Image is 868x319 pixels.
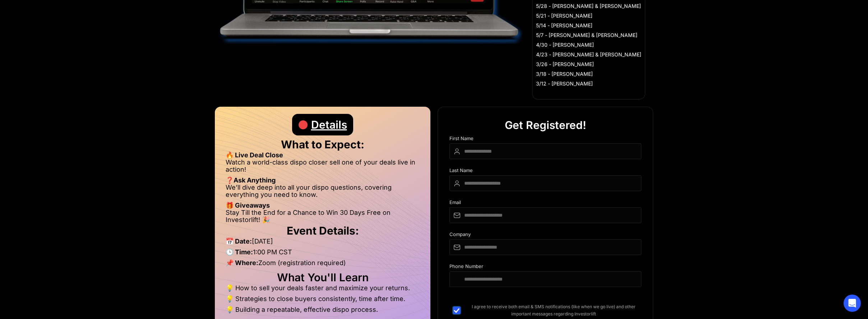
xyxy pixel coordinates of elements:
[226,306,420,313] li: 💡 Building a repeatable, effective dispo process.
[226,248,253,256] strong: 🕒 Time:
[287,224,359,237] strong: Event Details:
[226,285,420,295] li: 💡 How to sell your deals faster and maximize your returns.
[449,168,641,175] div: Last Name
[226,259,258,267] strong: 📌 Where:
[466,303,641,318] span: I agree to receive both email & SMS notifications (like when we go live) and other important mess...
[226,295,420,306] li: 💡 Strategies to close buyers consistently, time after time.
[281,138,364,151] strong: What to Expect:
[449,264,641,271] div: Phone Number
[226,238,420,249] li: [DATE]
[226,259,420,270] li: Zoom (registration required)
[226,184,420,202] li: We’ll dive deep into all your dispo questions, covering everything you need to know.
[226,202,270,209] strong: 🎁 Giveaways
[505,114,586,136] div: Get Registered!
[449,232,641,239] div: Company
[449,200,641,207] div: Email
[311,114,347,135] div: Details
[844,295,861,312] div: Open Intercom Messenger
[226,209,420,223] li: Stay Till the End for a Chance to Win 30 Days Free on Investorlift! 🎉
[226,159,420,177] li: Watch a world-class dispo closer sell one of your deals live in action!
[226,237,252,245] strong: 📅 Date:
[449,136,641,143] div: First Name
[226,176,276,184] strong: ❓Ask Anything
[226,151,283,159] strong: 🔥 Live Deal Close
[226,274,420,281] h2: What You'll Learn
[226,249,420,259] li: 1:00 PM CST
